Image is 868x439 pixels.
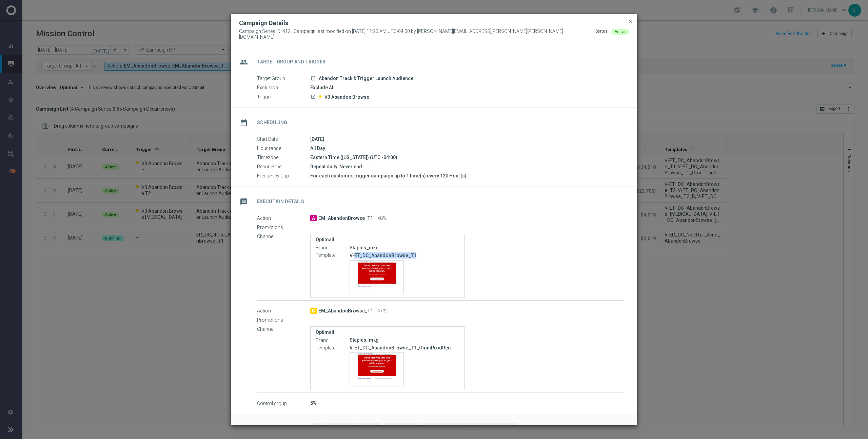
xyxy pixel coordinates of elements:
[310,308,317,314] span: B
[257,119,287,126] h2: Scheduling
[310,76,316,82] a: launch
[310,154,624,161] div: Eastern Time ([US_STATE]) (UTC -04:00)
[319,76,413,82] span: Abandon Track & Trigger Launch Audience
[615,30,626,34] span: Active
[257,94,310,100] label: Trigger
[350,337,459,343] div: Staples_mkg
[257,164,310,170] label: Recurrence
[257,76,310,82] label: Target Group
[257,198,304,205] h2: Execution Details
[257,136,310,142] label: Start Date
[350,345,459,351] p: V-ET_DC_AbandonBrowse_T1_OmniProdRec
[239,28,595,40] span: Campaign Series ID: 412 | Campaign last modified on [DATE] 11:23 AM UTC-04:00 by [PERSON_NAME][EM...
[326,423,357,433] span: owner-dotcom
[238,56,250,68] i: group
[310,94,316,100] a: launch
[318,215,373,222] span: EM_AbandonBrowse_T1
[316,252,350,259] label: Template
[239,19,288,27] h2: Campaign Details
[257,173,310,179] label: Frequency Cap
[350,244,459,251] div: Staples_mkg
[324,94,369,100] span: V3 Abandon Browse
[316,337,350,343] label: Brand
[350,252,459,259] p: V-ET_DC_AbandonBrowse_T1
[422,423,471,433] span: owner-dotcom-dedicated
[310,145,624,152] div: All Day
[310,163,624,170] div: Repeat daily. Never end
[257,308,310,314] label: Action
[311,423,323,433] span: Live
[318,308,373,314] span: EM_AbandonBrowse_T1
[257,59,325,65] h2: Target Group and Trigger
[316,245,350,251] label: Brand
[258,423,311,433] label: Tags
[359,423,381,433] span: Real-time
[316,237,459,243] label: Optimail
[310,172,624,179] div: For each customer, trigger campaign up to 1 time(s) every 120 Hour(s)
[257,85,310,91] label: Exclusion
[310,84,624,91] div: Exclude All
[257,155,310,161] label: Timezone
[310,215,317,221] span: A
[310,136,624,142] div: [DATE]
[310,400,624,406] div: 5%
[257,234,310,240] label: Channel
[238,196,250,208] i: message
[595,28,609,40] div: Status:
[377,308,387,314] span: 47%
[257,215,310,222] label: Action
[257,400,310,406] label: Control group
[377,215,387,222] span: 48%
[473,423,517,433] span: owner-omni-dedicated
[628,19,633,24] span: close
[257,146,310,152] label: Hour range
[316,329,459,335] label: Optimail
[311,94,316,99] i: launch
[257,317,310,323] label: Promotions
[311,76,316,81] i: launch
[238,117,250,129] i: date_range
[384,423,419,433] span: Abandon Browse
[257,225,310,231] label: Promotions
[611,28,629,34] colored-tag: Active
[257,326,310,332] label: Channel
[316,345,350,351] label: Template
